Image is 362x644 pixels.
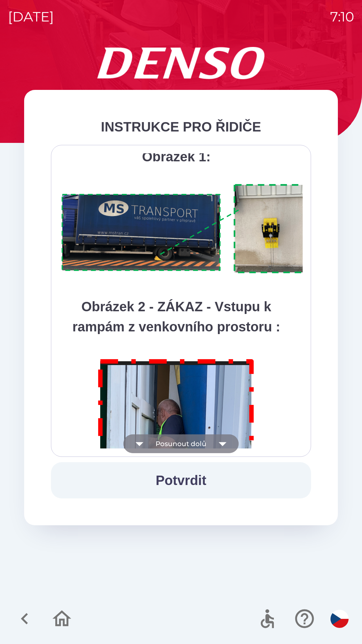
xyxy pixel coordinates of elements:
[51,462,311,498] button: Potvrdit
[330,610,349,628] img: cs flag
[72,299,280,334] strong: Obrázek 2 - ZÁKAZ - Vstupu k rampám z venkovního prostoru :
[8,7,54,27] p: [DATE]
[24,47,338,79] img: Logo
[123,434,239,453] button: Posunout dolů
[330,7,354,27] p: 7:10
[90,350,262,597] img: M8MNayrTL6gAAAABJRU5ErkJggg==
[51,117,311,137] div: INSTRUKCE PRO ŘIDIČE
[142,149,211,164] strong: Obrázek 1:
[59,180,319,278] img: A1ym8hFSA0ukAAAAAElFTkSuQmCC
